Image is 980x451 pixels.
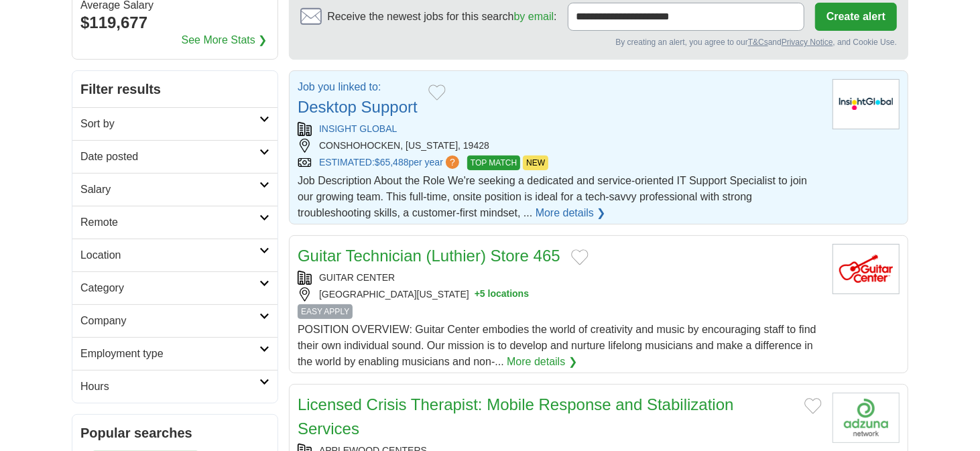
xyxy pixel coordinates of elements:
a: Desktop Support [298,98,418,116]
h2: Company [80,313,259,329]
button: Create alert [815,3,897,31]
p: Job you linked to: [298,79,418,95]
h2: Category [80,280,259,296]
h2: Hours [80,379,259,395]
span: ? [446,155,459,169]
h2: Location [80,247,259,263]
a: by email [514,11,554,22]
h2: Date posted [80,149,259,165]
div: $119,677 [80,11,269,35]
a: Salary [72,173,278,206]
a: ESTIMATED:$65,488per year? [319,155,462,170]
span: EASY APPLY [298,304,353,319]
h2: Filter results [72,71,278,107]
a: See More Stats ❯ [182,32,267,48]
span: TOP MATCH [467,155,520,170]
div: CONSHOHOCKEN, [US_STATE], 19428 [298,139,822,153]
img: Company logo [833,393,900,443]
a: Licensed Crisis Therapist: Mobile Response and Stabilization Services [298,395,734,438]
a: Date posted [72,140,278,173]
button: +5 locations [475,287,529,302]
a: Hours [72,370,278,403]
h2: Sort by [80,116,259,132]
a: Guitar Technician (Luthier) Store 465 [298,247,560,265]
a: Category [72,271,278,304]
button: Add to favorite jobs [804,398,822,414]
span: POSITION OVERVIEW: Guitar Center embodies the world of creativity and music by encouraging staff ... [298,324,816,367]
h2: Popular searches [80,423,269,443]
a: INSIGHT GLOBAL [319,123,397,134]
button: Add to favorite jobs [571,249,589,265]
span: Job Description About the Role We're seeking a dedicated and service-oriented IT Support Speciali... [298,175,807,218]
span: $65,488 [375,157,409,168]
a: Sort by [72,107,278,140]
a: More details ❯ [507,354,577,370]
img: Guitar Center logo [833,244,900,294]
span: + [475,287,480,302]
h2: Employment type [80,346,259,362]
h2: Salary [80,182,259,198]
a: More details ❯ [536,205,606,221]
a: Location [72,239,278,271]
h2: Remote [80,214,259,231]
a: Remote [72,206,278,239]
span: NEW [523,155,548,170]
a: Privacy Notice [782,38,833,47]
div: By creating an alert, you agree to our and , and Cookie Use. [300,36,897,48]
a: Company [72,304,278,337]
button: Add to favorite jobs [428,84,446,101]
a: Employment type [72,337,278,370]
a: GUITAR CENTER [319,272,395,283]
span: Receive the newest jobs for this search : [327,9,556,25]
img: Insight Global logo [833,79,900,129]
div: [GEOGRAPHIC_DATA][US_STATE] [298,287,822,302]
a: T&Cs [748,38,768,47]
